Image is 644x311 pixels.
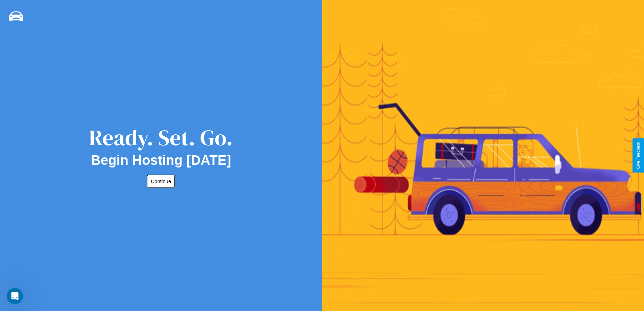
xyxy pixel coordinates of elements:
button: Continue [147,175,175,188]
div: Ready. Set. Go. [89,123,233,153]
iframe: Intercom live chat [7,288,23,304]
h2: Begin Hosting [DATE] [91,153,231,168]
div: Give Feedback [636,142,641,169]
